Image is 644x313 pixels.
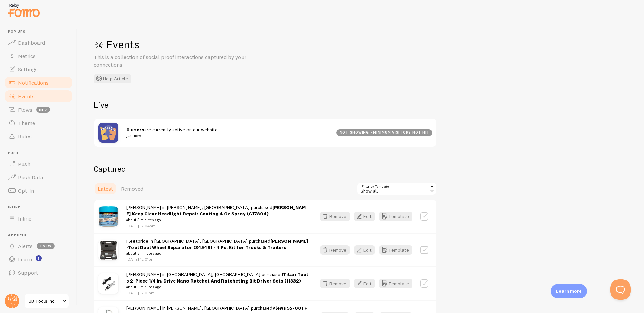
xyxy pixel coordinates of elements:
[320,212,350,221] button: Remove
[126,238,308,250] a: [PERSON_NAME]-Tool Dual Wheel Separator (34549) - 4 Pc. Kit for Trucks & Trailers
[98,273,118,294] img: ttn-11332_xl__80866.1717522623.168.168.jpg
[29,297,61,305] span: JB Tools Inc.
[320,245,350,255] button: Remove
[354,279,379,288] a: Edit
[18,106,32,113] span: Flows
[98,123,118,143] img: pageviews.png
[18,269,38,276] span: Support
[94,53,255,69] p: This is a collection of social proof interactions captured by your connections
[4,76,73,89] a: Notifications
[354,245,379,255] a: Edit
[36,255,42,261] svg: <p>Watch New Feature Tutorials!</p>
[8,151,73,155] span: Push
[354,212,379,221] a: Edit
[98,185,113,192] span: Latest
[18,66,38,73] span: Settings
[94,182,117,195] a: Latest
[4,103,73,116] a: Flows beta
[4,49,73,63] a: Metrics
[126,127,328,139] span: are currently active on our website
[36,107,50,113] span: beta
[8,205,73,210] span: Inline
[379,245,412,255] button: Template
[126,204,306,217] a: [PERSON_NAME] Keep Clear Headlight Repair Coating 4 Oz Spray (G17804)
[18,79,49,86] span: Notifications
[4,253,73,266] a: Learn
[336,129,432,136] div: not showing - minimum visitors not hit
[126,284,308,290] small: about 9 minutes ago
[126,133,328,139] small: just now
[379,279,412,288] button: Template
[18,174,43,181] span: Push Data
[126,256,308,262] p: [DATE] 12:01pm
[126,271,308,284] a: Titan Tools 2-Piece 1/4 In. Drive Nano Ratchet And Ratcheting Bit Driver Sets (11332)
[126,223,308,229] p: [DATE] 12:04pm
[4,239,73,253] a: Alerts 1 new
[4,266,73,279] a: Support
[18,187,34,194] span: Opt-In
[354,212,375,221] button: Edit
[4,157,73,171] a: Push
[7,2,41,19] img: fomo-relay-logo-orange.svg
[94,38,295,51] h1: Events
[4,116,73,130] a: Theme
[18,120,35,126] span: Theme
[126,217,308,223] small: about 5 minutes ago
[8,29,73,34] span: Pop-ups
[18,256,32,263] span: Learn
[4,184,73,197] a: Opt-In
[551,284,587,298] div: Learn more
[354,279,375,288] button: Edit
[94,100,437,110] h2: Live
[354,245,375,255] button: Edit
[357,182,437,195] div: Show all
[18,53,36,59] span: Metrics
[94,74,131,83] button: Help Article
[98,206,118,227] img: 51OF2QpaIxL._AC_SL1200___93410.1748879285.168.168.jpg
[4,171,73,184] a: Push Data
[18,161,30,167] span: Push
[4,130,73,143] a: Rules
[126,250,308,256] small: about 8 minutes ago
[18,133,32,140] span: Rules
[126,271,308,290] span: [PERSON_NAME] in [GEOGRAPHIC_DATA], [GEOGRAPHIC_DATA] purchased
[4,212,73,225] a: Inline
[126,290,308,296] p: [DATE] 12:01pm
[117,182,147,195] a: Removed
[18,93,35,100] span: Events
[18,39,45,46] span: Dashboard
[4,89,73,103] a: Events
[379,212,412,221] button: Template
[4,63,73,76] a: Settings
[18,243,33,249] span: Alerts
[121,185,143,192] span: Removed
[320,279,350,288] button: Remove
[610,279,631,300] iframe: Help Scout Beacon - Open
[18,215,31,222] span: Inline
[94,164,437,174] h2: Captured
[8,233,73,238] span: Get Help
[126,204,308,223] span: [PERSON_NAME] in [PERSON_NAME], [GEOGRAPHIC_DATA] purchased
[37,243,55,249] span: 1 new
[24,293,69,309] a: JB Tools Inc.
[4,36,73,49] a: Dashboard
[126,127,144,133] strong: 0 users
[126,238,308,257] span: Fleetpride in [GEOGRAPHIC_DATA], [GEOGRAPHIC_DATA] purchased
[556,288,582,294] p: Learn more
[98,240,118,260] img: KEN34549__42405.1400890874.168.168.jpg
